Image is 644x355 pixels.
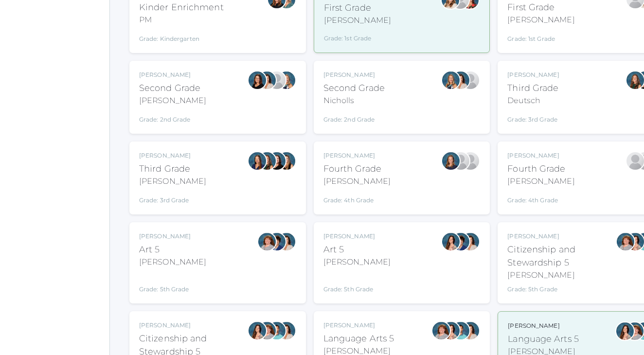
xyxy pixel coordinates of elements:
div: First Grade [324,1,391,15]
div: [PERSON_NAME] [324,15,391,26]
div: Sarah Bence [257,321,277,340]
div: [PERSON_NAME] [323,232,391,241]
div: First Grade [507,1,574,14]
div: Sarah Bence [257,232,277,251]
div: Grade: Kindergarten [139,30,224,43]
div: Fourth Grade [507,162,574,176]
div: [PERSON_NAME] [507,14,574,26]
div: Westen Taylor [267,321,286,340]
div: Grade: 3rd Grade [139,191,206,205]
div: Rebecca Salazar [248,321,267,340]
div: [PERSON_NAME] [323,71,385,79]
div: Second Grade [323,82,385,95]
div: Sarah Armstrong [461,71,480,90]
div: Grade: 1st Grade [324,30,391,43]
div: Grade: 1st Grade [507,30,574,43]
div: Grade: 2nd Grade [139,110,206,124]
div: Grade: 5th Grade [139,272,206,294]
div: Grade: 2nd Grade [323,110,385,124]
div: Third Grade [507,82,559,95]
div: Westen Taylor [451,321,470,340]
div: [PERSON_NAME] [139,256,206,268]
div: Grade: 4th Grade [323,191,391,205]
div: [PERSON_NAME] [507,232,616,241]
div: [PERSON_NAME] [507,176,574,187]
div: [PERSON_NAME] [323,321,394,330]
div: Rebecca Salazar [615,321,635,341]
div: Ellie Bradley [441,151,461,171]
div: Deutsch [507,95,559,106]
div: Sarah Bence [431,321,451,340]
div: [PERSON_NAME] [507,269,616,281]
div: Grade: 3rd Grade [507,110,559,124]
div: [PERSON_NAME] [139,232,206,241]
div: [PERSON_NAME] [139,151,206,160]
div: Courtney Nicholls [277,71,296,90]
div: Heather Porter [461,151,480,171]
div: [PERSON_NAME] [323,151,391,160]
div: Nicholls [323,95,385,106]
div: Art 5 [139,243,206,256]
div: Sarah Armstrong [267,71,286,90]
div: Grade: 5th Grade [507,285,616,294]
div: [PERSON_NAME] [508,321,579,330]
div: Art 5 [323,243,391,256]
div: Citizenship and Stewardship 5 [507,243,616,269]
div: Cari Burke [257,71,277,90]
div: Cari Burke [277,321,296,340]
div: Third Grade [139,162,206,176]
div: Sarah Bence [616,232,635,251]
div: [PERSON_NAME] [139,95,206,106]
div: Kinder Enrichment [139,1,224,14]
div: [PERSON_NAME] [139,71,206,79]
div: Lori Webster [248,151,267,171]
div: Cari Burke [461,232,480,251]
div: Emily Balli [248,71,267,90]
div: Katie Watters [267,151,286,171]
div: Andrea Deutsch [257,151,277,171]
div: [PERSON_NAME] [507,71,559,79]
div: Cari Burke [451,71,470,90]
div: [PERSON_NAME] [139,321,248,330]
div: Cari Burke [461,321,480,340]
div: Language Arts 5 [323,332,394,345]
div: Fourth Grade [323,162,391,176]
div: Carolyn Sugimoto [451,232,470,251]
div: Courtney Nicholls [441,71,461,90]
div: [PERSON_NAME] [323,176,391,187]
div: Grade: 4th Grade [507,191,574,205]
div: [PERSON_NAME] [507,151,574,160]
div: PM [139,14,224,26]
div: Language Arts 5 [508,333,579,346]
div: Juliana Fowler [277,151,296,171]
div: Cari Burke [277,232,296,251]
div: Second Grade [139,82,206,95]
div: Rebecca Salazar [441,232,461,251]
div: Lydia Chaffin [451,151,470,171]
div: Rebecca Salazar [441,321,461,340]
div: [PERSON_NAME] [323,256,391,268]
div: Grade: 5th Grade [323,272,391,294]
div: [PERSON_NAME] [139,176,206,187]
div: Carolyn Sugimoto [267,232,286,251]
